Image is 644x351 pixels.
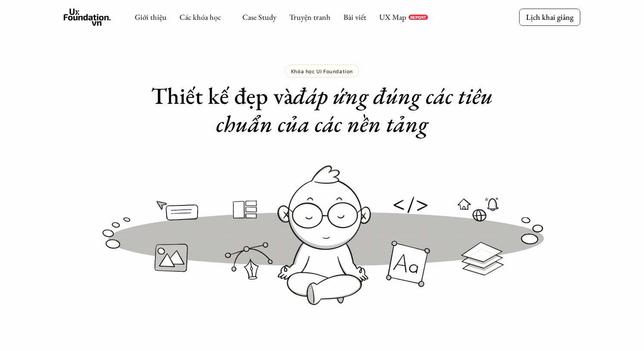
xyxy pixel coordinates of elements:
[519,9,580,25] a: Lịch khai giảng
[344,12,366,22] a: Bài viết
[242,12,276,22] a: Case Study
[180,12,221,22] a: Các khóa học
[379,12,406,22] a: UX Map
[410,15,426,20] p: REPORT
[289,12,331,22] a: Truyện tranh
[291,68,353,74] p: Khóa học UI Foundation
[135,12,167,22] a: Giới thiệu
[150,82,494,138] h1: Thiết kế đẹp và
[526,12,573,22] p: Lịch khai giảng
[409,15,428,20] a: REPORT
[216,81,498,139] em: đáp ứng đúng các tiêu chuẩn của các nền tảng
